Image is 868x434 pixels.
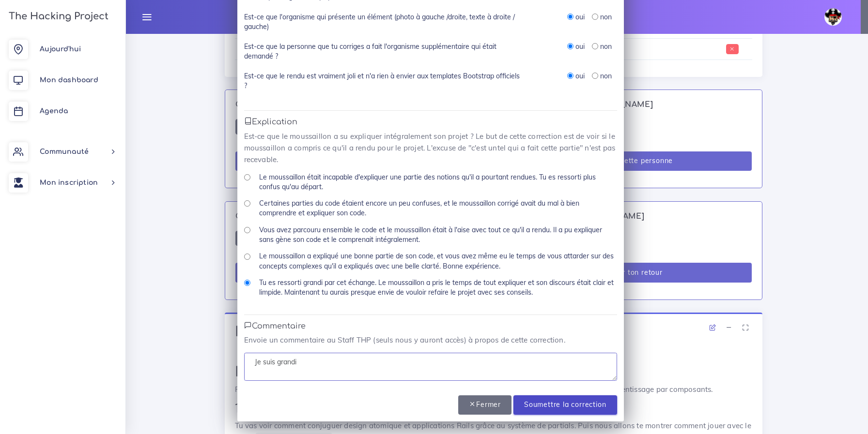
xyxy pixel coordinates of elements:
label: Est-ce que l'organisme qui présente un élément (photo à gauche /droite, texte à droite / gauche) [244,12,520,32]
input: Soumettre la correction [513,395,617,415]
label: non [600,42,612,51]
label: Est-ce que le rendu est vraiment joli et n'a rien à envier aux templates Bootstrap officiels ? [244,71,520,91]
label: oui [575,42,585,51]
label: oui [575,71,585,81]
label: Le moussaillon était incapable d'expliquer une partie des notions qu'il a pourtant rendues. Tu es... [259,172,617,192]
h5: Commentaire [244,322,617,331]
label: Tu es ressorti grandi par cet échange. Le moussaillon a pris le temps de tout expliquer et son di... [259,278,617,298]
label: Certaines parties du code étaient encore un peu confuses, et le moussaillon corrigé avait du mal ... [259,198,617,218]
p: Est-ce que le moussaillon a su expliquer intégralement son projet ? Le but de cette correction es... [244,131,617,165]
label: Est-ce que la personne que tu corriges a fait l'organisme supplémentaire qui était demandé ? [244,42,520,61]
button: Fermer [458,395,511,415]
h5: Explication [244,118,617,127]
label: non [600,71,612,81]
label: oui [575,12,585,22]
label: Vous avez parcouru ensemble le code et le moussaillon était à l'aise avec tout ce qu'il a rendu. ... [259,225,617,245]
label: non [600,12,612,22]
p: Envoie un commentaire au Staff THP (seuls nous y auront accès) à propos de cette correction. [244,334,617,346]
label: Le moussaillon a expliqué une bonne partie de son code, et vous avez même eu le temps de vous att... [259,251,617,271]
